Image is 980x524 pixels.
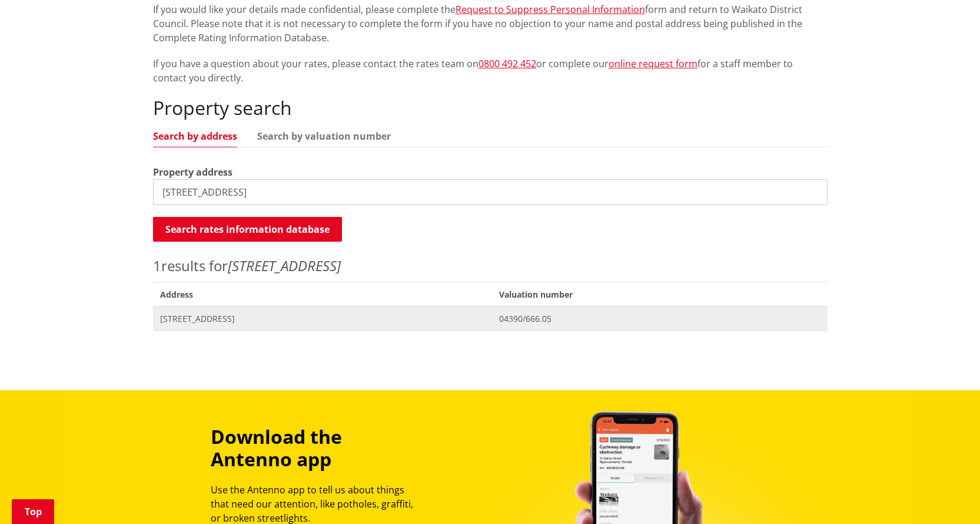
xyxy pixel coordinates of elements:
[479,57,536,70] a: 0800 492 452
[499,313,820,325] span: 04390/666.05
[153,165,232,179] label: Property address
[160,313,486,325] span: [STREET_ADDRESS]
[456,3,645,16] a: Request to Suppress Personal Information
[257,131,391,141] a: Search by valuation number
[153,255,828,276] p: results for
[153,57,828,85] p: If you have a question about your rates, please contact the rates team on or complete our for a s...
[153,2,828,45] p: If you would like your details made confidential, please complete the form and return to Waikato ...
[153,179,828,205] input: e.g. Duke Street NGARUAWAHIA
[153,256,161,275] span: 1
[211,426,424,471] h3: Download the Antenno app
[609,57,697,70] a: online request form
[492,282,827,307] span: Valuation number
[153,217,342,242] button: Search rates information database
[153,131,237,141] a: Search by address
[926,474,968,517] iframe: Messenger Launcher
[153,307,828,331] a: [STREET_ADDRESS] 04390/666.05
[228,256,341,275] em: [STREET_ADDRESS]
[153,97,828,119] h2: Property search
[153,282,493,307] span: Address
[12,499,54,524] a: Top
